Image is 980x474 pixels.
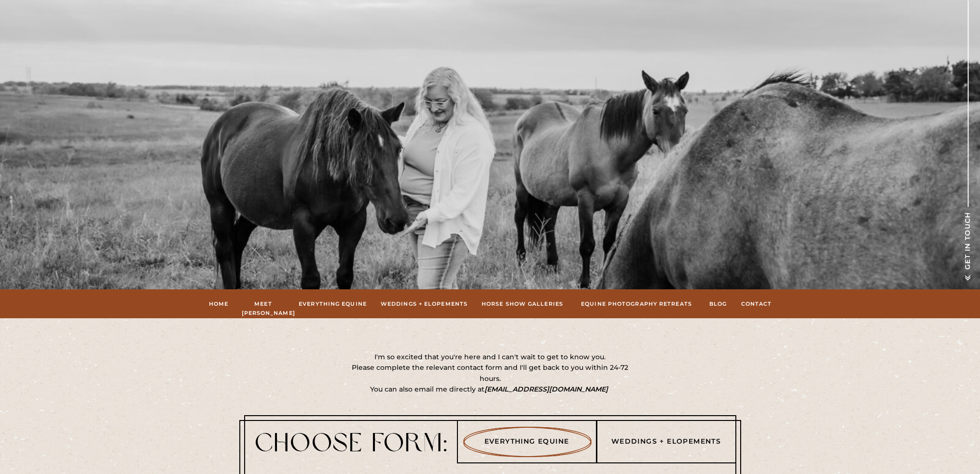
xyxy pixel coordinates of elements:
[298,299,368,308] a: Everything Equine
[484,385,608,393] i: [EMAIL_ADDRESS][DOMAIN_NAME]
[255,430,450,454] div: Choose Form:
[208,299,229,308] a: Home
[578,299,696,308] a: Equine Photography Retreats
[962,209,973,270] h1: Get In Touch
[342,352,639,384] p: I'm so excited that you're here and I can't wait to get to know you. Please complete the relevant...
[381,299,468,308] a: Weddings + Elopements
[608,436,725,447] a: Weddings + Elopements
[741,299,773,308] a: Contact
[480,299,565,308] a: hORSE sHOW gALLERIES
[342,352,639,384] a: I'm so excited that you're here and I can't wait to get to know you.Please complete the relevant ...
[708,299,728,308] a: Blog
[242,299,285,308] a: Meet [PERSON_NAME]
